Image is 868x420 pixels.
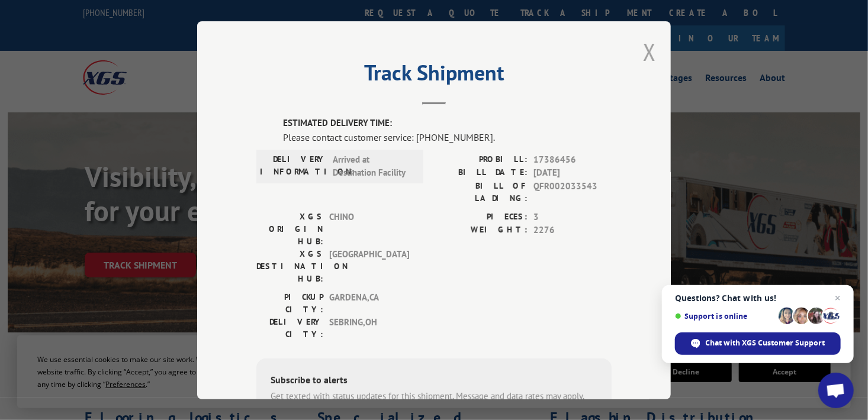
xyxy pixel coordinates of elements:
[831,291,845,305] span: Close chat
[434,179,528,204] label: BILL OF LADING:
[256,315,323,340] label: DELIVERY CITY:
[533,210,612,224] span: 3
[818,373,854,408] div: Open chat
[283,117,612,130] label: ESTIMATED DELIVERY TIME:
[675,293,841,303] span: Questions? Chat with us!
[329,315,409,340] span: SEBRING , OH
[283,130,612,144] div: Please contact customer service: [PHONE_NUMBER].
[271,372,597,389] div: Subscribe to alerts
[434,224,528,237] label: WEIGHT:
[643,36,656,67] button: Close modal
[533,166,612,180] span: [DATE]
[533,179,612,204] span: QFR002033543
[434,166,528,180] label: BILL DATE:
[675,332,841,355] div: Chat with XGS Customer Support
[434,153,528,166] label: PROBILL:
[256,290,323,315] label: PICKUP CITY:
[271,389,597,416] div: Get texted with status updates for this shipment. Message and data rates may apply. Message frequ...
[333,153,413,179] span: Arrived at Destination Facility
[329,210,409,247] span: CHINO
[706,338,825,348] span: Chat with XGS Customer Support
[533,153,612,166] span: 17386456
[260,153,327,179] label: DELIVERY INFORMATION:
[434,210,528,224] label: PIECES:
[256,247,323,285] label: XGS DESTINATION HUB:
[675,312,774,321] span: Support is online
[256,210,323,247] label: XGS ORIGIN HUB:
[329,290,409,315] span: GARDENA , CA
[256,64,612,87] h2: Track Shipment
[329,247,409,285] span: [GEOGRAPHIC_DATA]
[533,224,612,237] span: 2276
